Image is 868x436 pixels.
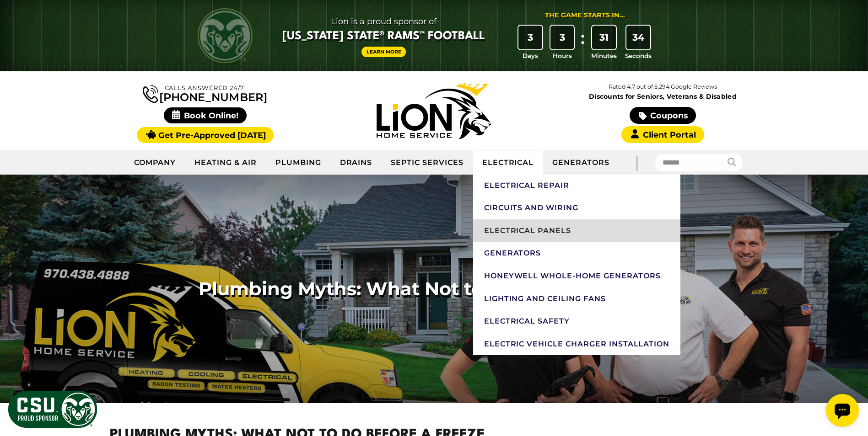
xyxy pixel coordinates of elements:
div: : [578,26,587,61]
a: Client Portal [621,126,704,143]
div: The Game Starts in... [545,11,625,21]
a: Get Pre-Approved [DATE] [137,127,274,143]
span: Discounts for Seniors, Veterans & Disabled [550,93,776,100]
a: Coupons [630,107,695,124]
div: Open chat widget [4,4,37,37]
a: Electrical Repair [473,174,681,197]
a: Septic Services [382,151,473,174]
span: Seconds [625,51,652,60]
a: Generators [473,242,681,265]
span: Hours [553,51,572,60]
div: 31 [592,26,616,49]
span: Book Online! [164,107,247,123]
img: CSU Rams logo [198,8,253,63]
a: Electrical Safety [473,310,681,333]
a: Heating & Air [185,151,266,174]
a: Generators [543,151,619,174]
div: 3 [518,26,542,49]
span: Lion is a proud sponsor of [282,14,485,29]
a: Plumbing [266,151,331,174]
a: Circuits And Wiring [473,197,681,219]
div: 3 [550,26,574,49]
a: Honeywell Whole-Home Generators [473,265,681,287]
a: Electrical Panels [473,219,681,242]
img: CSU Sponsor Badge [7,389,98,429]
a: Electrical [473,151,544,174]
img: Lion Home Service [377,83,491,139]
span: Days [523,51,538,60]
a: Lighting And Ceiling Fans [473,287,681,310]
a: Company [125,151,186,174]
a: Drains [331,151,382,174]
a: [PHONE_NUMBER] [143,83,267,103]
div: | [619,150,655,175]
div: 34 [626,26,650,49]
span: [US_STATE] State® Rams™ Football [282,29,485,44]
a: Electric Vehicle Charger Installation [473,333,681,356]
a: Learn More [361,47,406,57]
p: Rated 4.7 out of 5,294 Google Reviews [548,82,777,92]
span: Minutes [591,51,617,60]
